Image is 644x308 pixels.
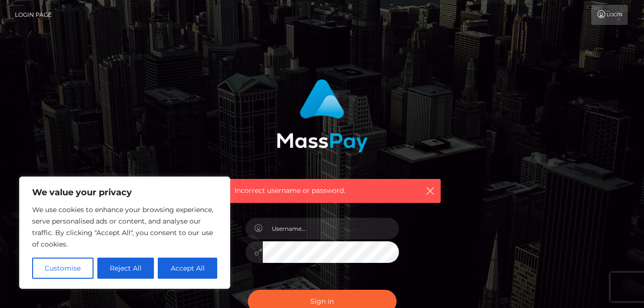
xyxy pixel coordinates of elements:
img: MassPay Login [277,79,368,153]
div: We value your privacy [19,177,230,289]
span: Incorrect username or password. [234,186,410,196]
input: Username... [263,218,399,239]
button: Reject All [97,258,154,279]
a: Login [591,5,628,25]
button: Customise [32,258,94,279]
a: Login Page [15,5,52,25]
p: We use cookies to enhance your browsing experience, serve personalised ads or content, and analys... [32,204,217,250]
p: We value your privacy [32,187,217,198]
button: Accept All [158,258,217,279]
